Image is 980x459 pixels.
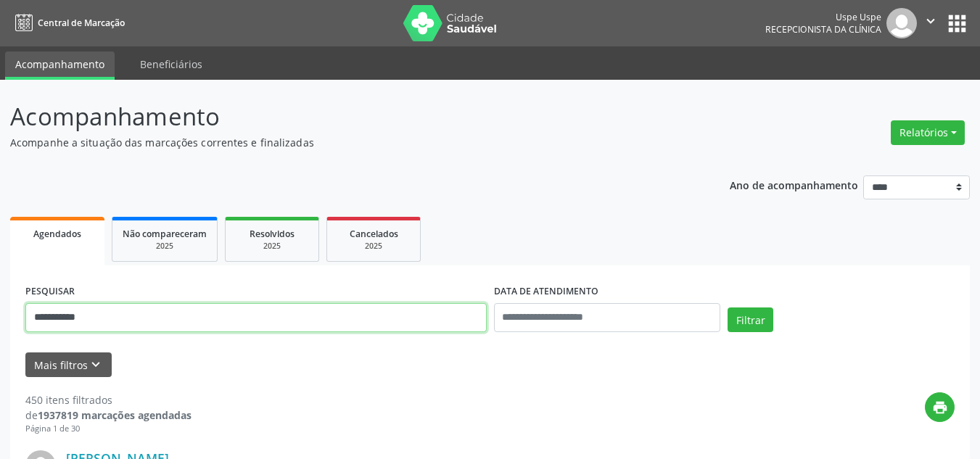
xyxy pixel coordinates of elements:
button: apps [944,11,970,36]
span: Central de Marcação [38,17,125,29]
div: 2025 [123,241,207,252]
i: keyboard_arrow_down [88,357,104,373]
i:  [923,13,939,29]
a: Beneficiários [130,51,213,77]
div: 2025 [236,241,308,252]
div: Uspe Uspe [765,11,881,23]
label: DATA DE ATENDIMENTO [494,281,598,303]
strong: 1937819 marcações agendadas [38,408,192,422]
span: Agendados [33,228,81,240]
button: Relatórios [891,120,965,145]
span: Não compareceram [123,228,207,240]
a: Acompanhamento [5,51,115,80]
a: Central de Marcação [10,11,125,35]
div: Página 1 de 30 [25,423,192,435]
button: print [925,392,955,422]
p: Acompanhe a situação das marcações correntes e finalizadas [10,135,682,150]
img: img [886,8,917,38]
i: print [932,400,948,415]
span: Cancelados [350,228,398,240]
p: Acompanhamento [10,99,682,135]
button: Mais filtroskeyboard_arrow_down [25,352,112,378]
label: PESQUISAR [25,281,75,303]
div: 450 itens filtrados [25,392,192,408]
span: Resolvidos [250,228,295,240]
span: Recepcionista da clínica [765,23,881,36]
button:  [917,8,944,38]
p: Ano de acompanhamento [730,175,858,194]
div: 2025 [337,241,410,252]
div: de [25,408,192,423]
button: Filtrar [728,307,773,332]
